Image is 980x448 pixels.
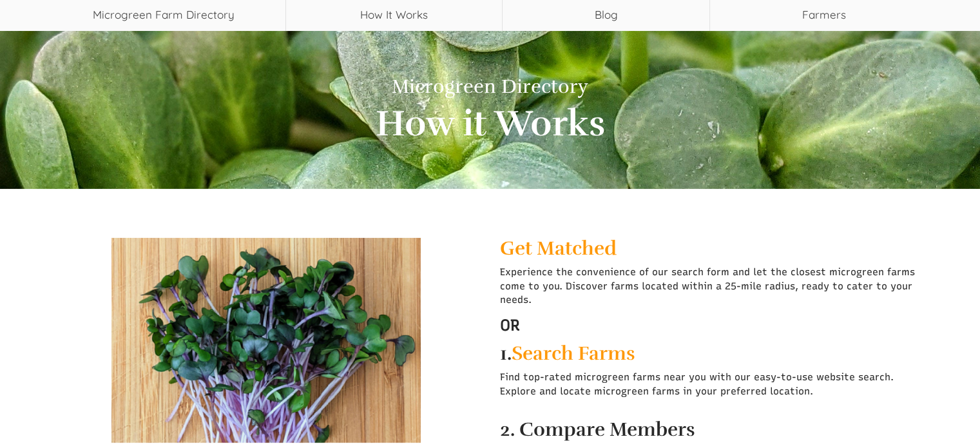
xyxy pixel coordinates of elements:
strong: 1. [500,342,512,365]
p: Find top-rated microgreen farms near you with our easy-to-use website search. Explore and locate ... [500,371,928,398]
h2: How it Works [52,104,928,144]
a: Get Matched [500,237,617,260]
img: db5fd87d105f0e1ae5d00f7173c24f0fd82c2260.jpg [111,238,421,443]
strong: OR [500,315,520,335]
a: Search Farms [512,342,635,365]
p: Experience the convenience of our search form and let the closest microgreen farms come to you. D... [500,266,928,307]
h1: Microgreen Directory [52,76,928,97]
strong: 2. Compare Members [500,418,695,442]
